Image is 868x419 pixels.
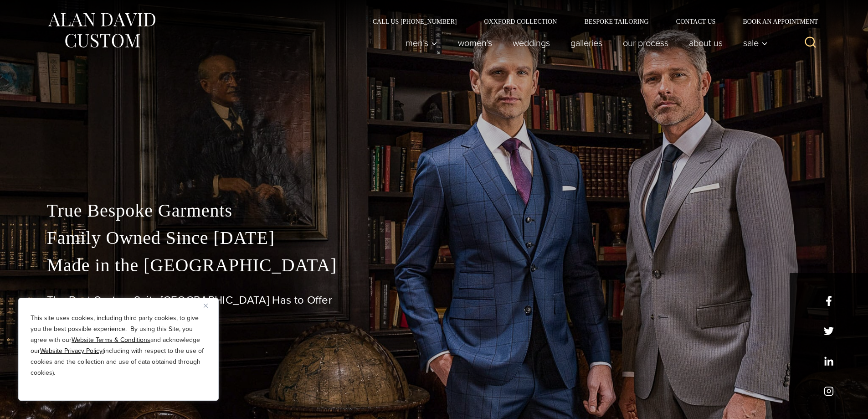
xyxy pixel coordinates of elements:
a: Our Process [612,34,678,52]
a: Women’s [447,34,502,52]
nav: Secondary Navigation [359,18,822,25]
a: About Us [678,34,733,52]
button: Close [204,300,215,311]
a: Contact Us [663,18,729,25]
a: weddings [502,34,560,52]
a: Book an Appointment [729,18,821,25]
a: Call Us [PHONE_NUMBER] [359,18,471,25]
h1: The Best Custom Suits [GEOGRAPHIC_DATA] Has to Offer [47,294,822,307]
a: Bespoke Tailoring [570,18,662,25]
span: Sale [743,38,768,47]
p: True Bespoke Garments Family Owned Since [DATE] Made in the [GEOGRAPHIC_DATA] [47,197,822,279]
img: Close [204,304,208,308]
p: This site uses cookies, including third party cookies, to give you the best possible experience. ... [31,313,206,378]
a: Oxxford Collection [470,18,570,25]
a: Website Terms & Conditions [72,335,150,345]
a: Website Privacy Policy [40,346,103,356]
img: Alan David Custom [47,10,156,51]
button: View Search Form [800,32,822,54]
a: Galleries [560,34,612,52]
nav: Primary Navigation [395,34,772,52]
span: Men’s [406,38,437,47]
